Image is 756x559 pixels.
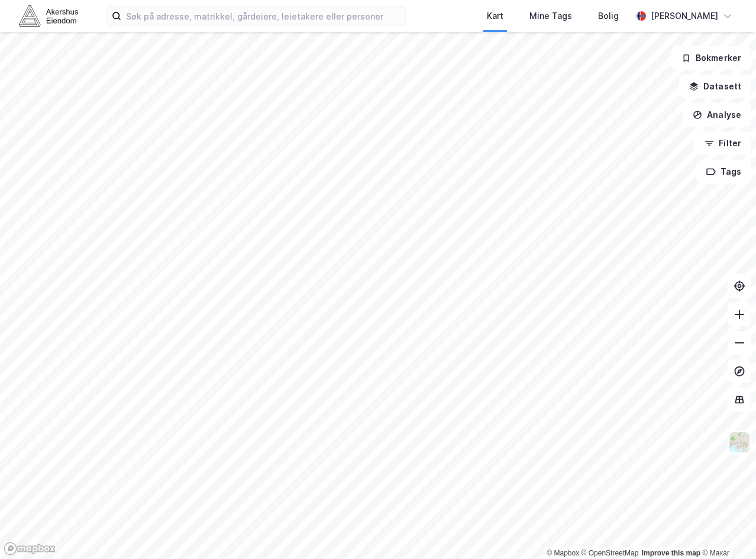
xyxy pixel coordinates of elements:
[697,502,756,559] div: Kontrollprogram for chat
[728,431,751,454] img: Z
[683,103,751,127] button: Analyse
[651,9,718,23] div: [PERSON_NAME]
[121,7,406,25] input: Søk på adresse, matrikkel, gårdeiere, leietakere eller personer
[19,5,78,26] img: akershus-eiendom-logo.9091f326c980b4bce74ccdd9f866810c.svg
[487,9,503,23] div: Kart
[4,542,56,555] a: Mapbox homepage
[679,75,751,98] button: Datasett
[581,549,639,557] a: OpenStreetMap
[529,9,572,23] div: Mine Tags
[696,160,751,184] button: Tags
[547,549,579,557] a: Mapbox
[642,549,700,557] a: Improve this map
[671,46,751,70] button: Bokmerker
[694,131,751,155] button: Filter
[697,502,756,559] iframe: Chat Widget
[598,9,619,23] div: Bolig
